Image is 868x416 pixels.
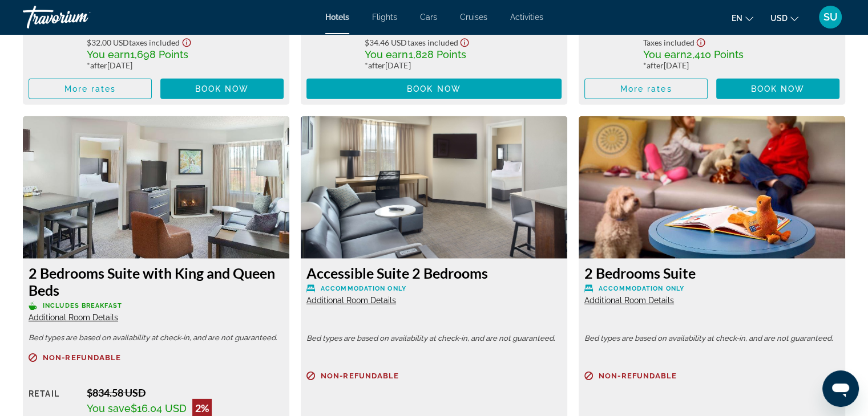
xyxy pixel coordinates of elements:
[130,48,188,60] span: 1,698 Points
[365,38,407,47] span: $34.46 USD
[770,10,798,26] button: Change currency
[732,10,753,26] button: Change language
[306,264,562,282] h3: Accessible Suite 2 Bedrooms
[306,335,562,342] p: Bed types are based on availability at check-in, and are not guaranteed.
[599,372,677,380] span: Non-refundable
[325,13,349,22] a: Hotels
[584,18,634,70] div: Member
[160,79,284,99] button: Book now
[643,60,839,70] div: * [DATE]
[584,296,674,305] span: Additional Room Details
[770,14,788,23] span: USD
[180,35,193,48] button: Show Taxes and Fees disclaimer
[195,84,249,93] span: Book now
[23,2,137,32] a: Travorium
[407,84,461,93] span: Book now
[584,79,708,99] button: More rates
[306,79,562,99] button: Book now
[751,84,805,93] span: Book now
[365,48,408,60] span: You earn
[29,334,284,342] p: Bed types are based on availability at check-in, and are not guaranteed.
[29,313,118,322] span: Additional Room Details
[815,5,845,29] button: User Menu
[306,296,396,305] span: Additional Room Details
[129,38,180,47] span: Taxes included
[694,35,708,48] button: Show Taxes and Fees disclaimer
[29,79,152,99] button: More rates
[87,48,130,60] span: You earn
[408,48,466,60] span: 1,828 Points
[716,79,839,99] button: Book now
[365,60,562,70] div: * [DATE]
[822,370,859,407] iframe: Button to launch messaging window
[43,302,122,309] span: Includes Breakfast
[87,60,284,70] div: * [DATE]
[90,60,107,70] span: after
[823,11,838,23] span: SU
[372,13,397,22] a: Flights
[584,335,839,342] p: Bed types are based on availability at check-in, and are not guaranteed.
[29,18,78,70] div: Member
[460,13,487,22] a: Cruises
[321,285,406,292] span: Accommodation Only
[643,48,686,60] span: You earn
[43,354,121,361] span: Non-refundable
[420,13,437,22] a: Cars
[510,13,543,22] a: Activities
[321,372,399,380] span: Non-refundable
[301,116,567,259] img: Accessible Suite 2 Bedrooms
[64,84,116,93] span: More rates
[458,35,471,48] button: Show Taxes and Fees disclaimer
[368,60,385,70] span: after
[732,14,742,23] span: en
[87,402,131,414] span: You save
[646,60,663,70] span: after
[306,18,356,70] div: Member
[131,402,187,414] span: $16.04 USD
[87,386,284,399] div: $834.58 USD
[579,116,845,259] img: 2 Bedrooms Suite
[643,38,694,47] span: Taxes included
[29,264,284,299] h3: 2 Bedrooms Suite with King and Queen Beds
[407,38,458,47] span: Taxes included
[686,48,743,60] span: 2,410 Points
[87,38,129,47] span: $32.00 USD
[620,84,672,93] span: More rates
[584,264,839,282] h3: 2 Bedrooms Suite
[599,285,684,292] span: Accommodation Only
[23,116,289,259] img: 2 Bedrooms Suite with King and Queen Beds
